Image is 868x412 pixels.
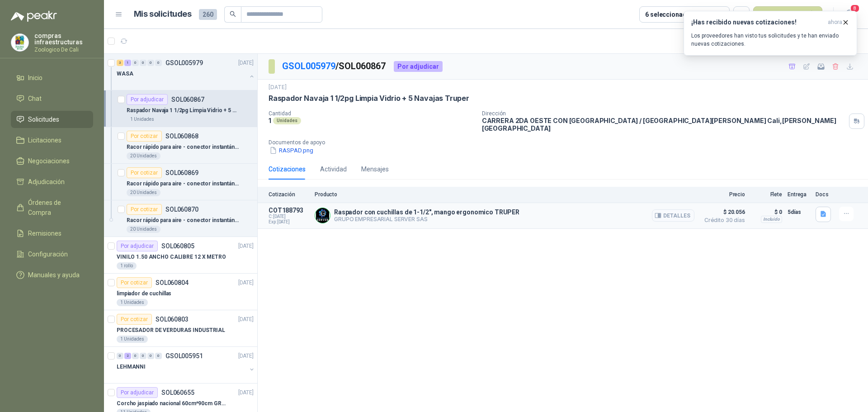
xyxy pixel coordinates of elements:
[117,299,148,306] div: 1 Unidades
[117,60,123,66] div: 3
[28,156,70,166] span: Negociaciones
[127,167,162,178] div: Por cotizar
[117,253,226,261] p: VINILO 1.50 ANCHO CALIBRE 12 X METRO
[11,69,93,86] a: Inicio
[127,143,239,152] p: Racor rápido para aire - conector instantáneo en pulgadas UNION TEE PUT 1/4 sang-a
[269,83,287,92] p: [DATE]
[104,237,257,274] a: Por adjudicarSOL060805[DATE] VINILO 1.50 ANCHO CALIBRE 12 X METRO1 rollo
[117,387,158,398] div: Por adjudicar
[269,164,306,174] div: Cotizaciones
[28,228,61,238] span: Remisiones
[117,314,152,325] div: Por cotizar
[238,352,254,360] p: [DATE]
[147,60,154,66] div: 0
[850,4,860,13] span: 8
[165,133,198,139] p: SOL060868
[691,32,849,48] p: Los proveedores han visto tus solicitudes y te han enviado nuevas cotizaciones.
[269,94,469,103] p: Raspador Navaja 1 1/2pg Limpia Vidrio + 5 Navajas Truper
[161,243,194,249] p: SOL060805
[117,363,146,371] p: LEHMANNI
[28,270,80,280] span: Manuales y ayuda
[117,277,152,288] div: Por cotizar
[361,164,389,174] div: Mensajes
[28,114,59,124] span: Solicitudes
[199,9,217,20] span: 260
[11,225,93,242] a: Remisiones
[238,315,254,324] p: [DATE]
[320,164,347,174] div: Actividad
[117,350,255,379] a: 0 2 0 0 0 0 GSOL005951[DATE] LEHMANNI
[238,59,254,67] p: [DATE]
[165,60,203,66] p: GSOL005979
[230,11,236,17] span: search
[124,353,131,359] div: 2
[11,266,93,284] a: Manuales y ayuda
[269,219,309,225] span: Exp: [DATE]
[134,8,192,21] h1: Mis solicitudes
[700,191,745,198] p: Precio
[28,249,68,259] span: Configuración
[28,177,65,187] span: Adjudicación
[140,60,146,66] div: 0
[117,241,158,251] div: Por adjudicar
[334,208,519,216] p: Raspador con cuchillas de 1-1/2", mango ergonomico TRUPER
[34,47,93,52] p: Zoologico De Cali
[127,204,162,215] div: Por cotizar
[11,194,93,221] a: Órdenes de Compra
[28,198,85,218] span: Órdenes de Compra
[315,208,330,223] img: Company Logo
[155,353,162,359] div: 0
[482,110,845,117] p: Dirección
[11,246,93,263] a: Configuración
[28,135,61,145] span: Licitaciones
[691,19,824,26] h3: ¡Has recibido nuevas cotizaciones!
[700,207,745,218] span: $ 20.056
[269,110,475,117] p: Cantidad
[394,61,443,72] div: Por adjudicar
[171,96,204,103] p: SOL060867
[117,399,229,408] p: Corcho jaspiado nacional 60cm*90cm GROSOR 8MM
[269,214,309,219] span: C: [DATE]
[269,146,314,155] button: RASPAD.png
[750,191,782,198] p: Flete
[117,57,255,86] a: 3 1 0 0 0 0 GSOL005979[DATE] WASA
[11,132,93,149] a: Licitaciones
[140,353,146,359] div: 0
[127,216,239,225] p: Racor rápido para aire - conector instantáneo en pulgadas UNION [PERSON_NAME] PZA 1/4 sang-a
[104,127,257,164] a: Por cotizarSOL060868Racor rápido para aire - conector instantáneo en pulgadas UNION TEE PUT 1/4 s...
[117,353,123,359] div: 0
[750,207,782,218] p: $ 0
[841,6,857,23] button: 8
[788,191,810,198] p: Entrega
[11,173,93,190] a: Adjudicación
[117,70,133,78] p: WASA
[238,279,254,287] p: [DATE]
[104,310,257,347] a: Por cotizarSOL060803[DATE] PROCESADOR DE VERDURAS INDUSTRIAL1 Unidades
[11,11,57,22] img: Logo peakr
[161,389,194,396] p: SOL060655
[127,226,160,233] div: 20 Unidades
[238,242,254,251] p: [DATE]
[117,326,225,335] p: PROCESADOR DE VERDURAS INDUSTRIAL
[165,170,198,176] p: SOL060869
[156,279,189,286] p: SOL060804
[273,117,301,124] div: Unidades
[165,353,203,359] p: GSOL005951
[816,191,834,198] p: Docs
[127,94,168,105] div: Por adjudicar
[117,262,137,270] div: 1 rollo
[127,152,160,160] div: 20 Unidades
[11,34,28,51] img: Company Logo
[315,191,694,198] p: Producto
[165,206,198,213] p: SOL060870
[761,216,782,223] div: Incluido
[132,353,139,359] div: 0
[127,131,162,142] div: Por cotizar
[155,60,162,66] div: 0
[127,106,239,115] p: Raspador Navaja 1 1/2pg Limpia Vidrio + 5 Navajas Truper
[28,94,42,104] span: Chat
[684,11,857,56] button: ¡Has recibido nuevas cotizaciones!ahora Los proveedores han visto tus solicitudes y te han enviad...
[11,152,93,170] a: Negociaciones
[34,33,93,45] p: compras infraestructuras
[788,207,810,218] p: 5 días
